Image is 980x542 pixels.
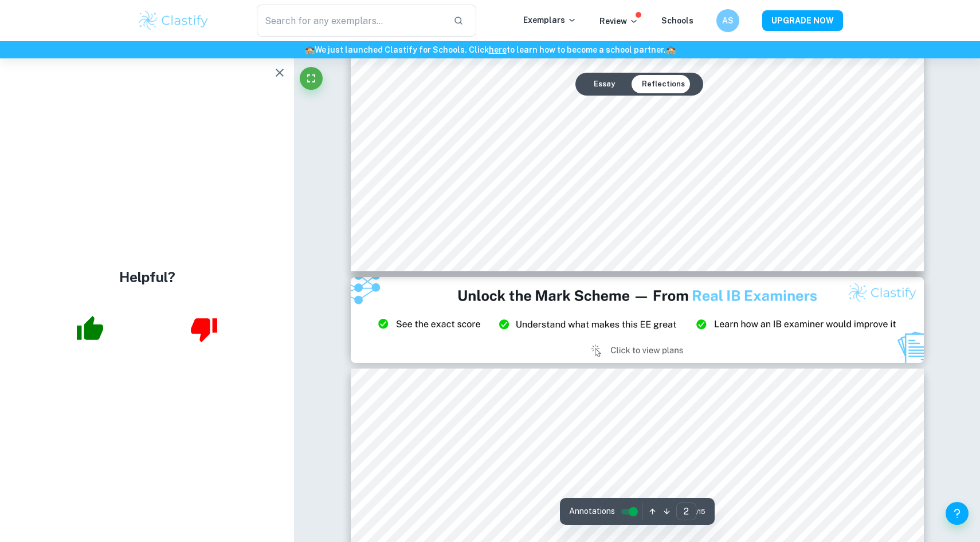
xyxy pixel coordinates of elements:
[569,505,615,517] span: Annotations
[599,15,638,27] p: Review
[946,502,969,525] button: Help and Feedback
[489,45,507,54] a: here
[762,10,843,31] button: UPGRADE NOW
[696,507,705,517] span: / 15
[351,277,924,363] img: Ad
[633,75,694,93] button: Reflections
[722,14,735,27] h6: AS
[305,45,315,54] span: 🏫
[666,45,676,54] span: 🏫
[119,267,175,287] h4: Helpful?
[585,75,624,93] button: Essay
[2,43,978,56] h6: We just launched Clastify for Schools. Click to learn how to become a school partner.
[300,67,323,90] button: Fullscreen
[137,9,210,32] img: Clastify logo
[523,14,577,26] p: Exemplars
[257,5,444,37] input: Search for any exemplars...
[661,16,693,25] a: Schools
[716,9,739,32] button: AS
